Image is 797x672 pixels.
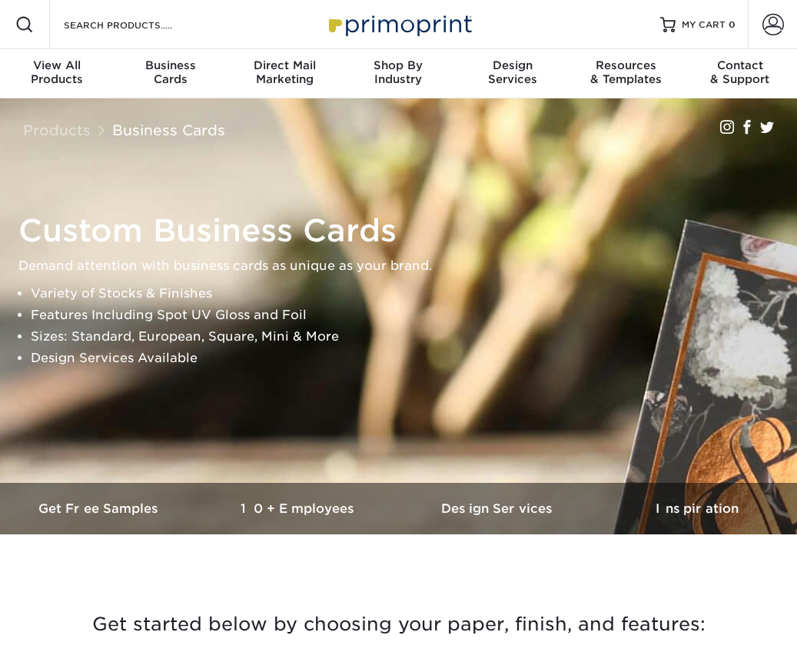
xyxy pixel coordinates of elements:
h3: Get started below by choosing your paper, finish, and features: [12,590,785,659]
a: DesignServices [456,49,570,98]
input: SEARCH PRODUCTS..... [62,15,212,34]
div: & Templates [570,58,683,86]
div: Services [456,58,570,86]
div: Cards [114,58,227,86]
span: Business [114,58,227,72]
li: Features Including Spot UV Gloss and Foil [31,304,792,326]
a: Shop ByIndustry [341,49,455,98]
div: & Support [683,58,797,86]
span: 0 [729,19,736,30]
a: Inspiration [598,483,797,534]
div: Industry [341,58,455,86]
a: Contact& Support [683,49,797,98]
span: Contact [683,58,797,72]
span: Design [456,58,570,72]
a: 10+ Employees [199,483,398,534]
span: Resources [570,58,683,72]
a: Business Cards [112,121,225,138]
span: Shop By [341,58,455,72]
p: Demand attention with business cards as unique as your brand. [18,255,792,277]
li: Variety of Stocks & Finishes [31,283,792,304]
img: Primoprint [322,8,476,41]
a: Resources& Templates [570,49,683,98]
h3: 10+ Employees [199,501,398,516]
a: Design Services [399,483,598,534]
a: Products [23,121,91,138]
a: Direct MailMarketing [227,49,341,98]
div: Marketing [227,58,341,86]
h3: Inspiration [598,501,797,516]
h1: Custom Business Cards [18,212,792,249]
li: Sizes: Standard, European, Square, Mini & More [31,326,792,348]
h3: Design Services [399,501,598,516]
span: MY CART [682,18,726,32]
span: Direct Mail [227,58,341,72]
a: BusinessCards [114,49,227,98]
li: Design Services Available [31,348,792,369]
